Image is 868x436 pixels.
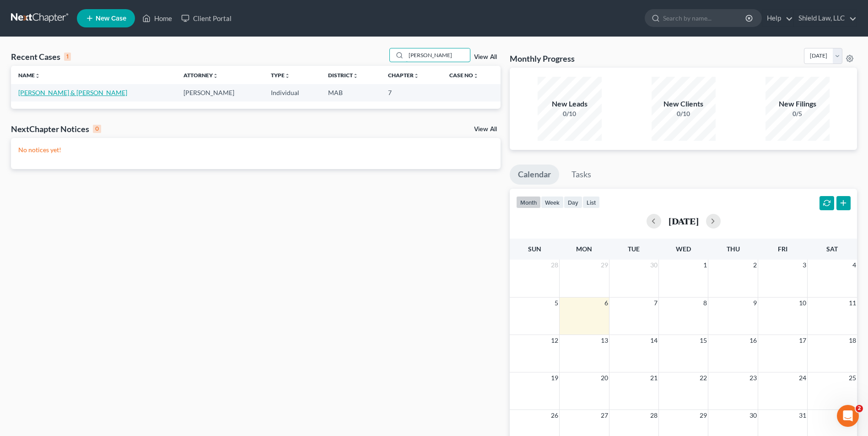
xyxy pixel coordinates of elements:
[848,372,857,383] span: 25
[11,123,101,134] div: NextChapter Notices
[798,372,807,383] span: 24
[510,53,575,64] h3: Monthly Progress
[328,72,358,79] a: Districtunfold_more
[564,196,582,208] button: day
[702,298,708,308] span: 8
[550,335,559,346] span: 12
[649,260,658,271] span: 30
[652,109,716,118] div: 0/10
[749,335,758,346] span: 16
[414,73,419,79] i: unfold_more
[538,109,602,118] div: 0/10
[353,73,358,79] i: unfold_more
[510,165,559,185] a: Calendar
[381,84,442,101] td: 7
[699,410,708,421] span: 29
[852,260,857,271] span: 4
[653,298,658,308] span: 7
[798,335,807,346] span: 17
[271,72,290,79] a: Typeunfold_more
[604,298,609,308] span: 6
[649,410,658,421] span: 28
[474,54,497,60] a: View All
[550,260,559,271] span: 28
[550,410,559,421] span: 26
[285,73,290,79] i: unfold_more
[649,335,658,346] span: 14
[766,109,830,118] div: 0/5
[183,72,218,79] a: Attorneyunfold_more
[699,335,708,346] span: 15
[669,216,699,226] h2: [DATE]
[176,84,264,101] td: [PERSON_NAME]
[798,410,807,421] span: 31
[474,126,497,133] a: View All
[538,99,602,109] div: New Leads
[649,372,658,383] span: 21
[752,298,758,308] span: 9
[798,298,807,308] span: 10
[321,84,381,101] td: MAB
[600,260,609,271] span: 29
[702,260,708,271] span: 1
[749,372,758,383] span: 23
[11,51,71,62] div: Recent Cases
[848,335,857,346] span: 18
[663,10,747,27] input: Search by name...
[856,405,863,412] span: 2
[802,260,807,271] span: 3
[528,245,541,253] span: Sun
[64,53,71,61] div: 1
[652,99,716,109] div: New Clients
[837,405,859,427] iframe: Intercom live chat
[762,10,793,27] a: Help
[473,73,479,79] i: unfold_more
[576,245,592,253] span: Mon
[600,410,609,421] span: 27
[749,410,758,421] span: 30
[752,260,758,271] span: 2
[516,196,541,208] button: month
[96,15,126,22] span: New Case
[563,165,599,185] a: Tasks
[264,84,321,101] td: Individual
[826,245,838,253] span: Sat
[138,10,177,27] a: Home
[18,89,127,96] a: [PERSON_NAME] & [PERSON_NAME]
[177,10,236,27] a: Client Portal
[388,72,419,79] a: Chapterunfold_more
[449,72,479,79] a: Case Nounfold_more
[93,125,101,133] div: 0
[406,48,470,62] input: Search by name...
[676,245,691,253] span: Wed
[18,145,493,154] p: No notices yet!
[766,99,830,109] div: New Filings
[550,372,559,383] span: 19
[541,196,564,208] button: week
[778,245,787,253] span: Fri
[554,298,559,308] span: 5
[848,298,857,308] span: 11
[699,372,708,383] span: 22
[582,196,600,208] button: list
[35,73,40,79] i: unfold_more
[18,72,40,79] a: Nameunfold_more
[628,245,640,253] span: Tue
[794,10,857,27] a: Shield Law, LLC
[600,372,609,383] span: 20
[600,335,609,346] span: 13
[727,245,740,253] span: Thu
[213,73,218,79] i: unfold_more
